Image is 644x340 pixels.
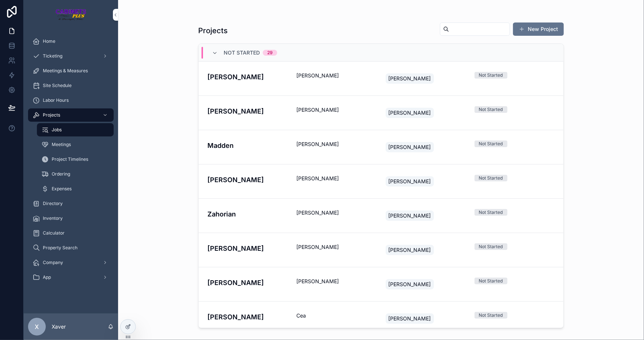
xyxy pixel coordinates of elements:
[389,109,431,117] span: [PERSON_NAME]
[28,79,114,92] a: Site Schedule
[43,245,78,251] span: Property Search
[37,153,114,166] a: Project Timelines
[28,64,114,77] a: Meetings & Measures
[207,175,287,185] h4: [PERSON_NAME]
[199,233,564,267] a: [PERSON_NAME][PERSON_NAME][PERSON_NAME]Not Started
[389,315,431,322] span: [PERSON_NAME]
[35,322,39,331] span: X
[199,267,564,302] a: [PERSON_NAME][PERSON_NAME][PERSON_NAME]Not Started
[207,278,287,288] h4: [PERSON_NAME]
[479,72,503,79] div: Not Started
[55,9,87,21] img: App logo
[389,281,431,288] span: [PERSON_NAME]
[198,25,228,36] h1: Projects
[43,68,88,74] span: Meetings & Measures
[479,106,503,113] div: Not Started
[28,271,114,284] a: App
[296,243,376,251] span: [PERSON_NAME]
[224,49,260,56] span: Not Started
[37,123,114,136] a: Jobs
[207,312,287,322] h4: [PERSON_NAME]
[296,312,376,319] span: Cea
[389,246,431,254] span: [PERSON_NAME]
[43,260,63,266] span: Company
[199,199,564,233] a: Zahorian[PERSON_NAME][PERSON_NAME]Not Started
[389,75,431,82] span: [PERSON_NAME]
[43,97,69,103] span: Labor Hours
[52,186,72,192] span: Expenses
[28,108,114,122] a: Projects
[207,140,287,150] h4: Madden
[296,72,376,79] span: [PERSON_NAME]
[296,278,376,285] span: [PERSON_NAME]
[479,209,503,216] div: Not Started
[296,209,376,216] span: [PERSON_NAME]
[37,167,114,181] a: Ordering
[199,302,564,336] a: [PERSON_NAME]Cea[PERSON_NAME]Not Started
[43,201,63,207] span: Directory
[43,215,63,221] span: Inventory
[207,243,287,253] h4: [PERSON_NAME]
[52,171,70,177] span: Ordering
[479,243,503,250] div: Not Started
[37,138,114,151] a: Meetings
[479,140,503,147] div: Not Started
[207,72,287,82] h4: [PERSON_NAME]
[199,62,564,96] a: [PERSON_NAME][PERSON_NAME][PERSON_NAME]Not Started
[52,142,71,148] span: Meetings
[207,106,287,116] h4: [PERSON_NAME]
[28,49,114,63] a: Ticketing
[43,38,55,44] span: Home
[28,212,114,225] a: Inventory
[43,53,62,59] span: Ticketing
[43,83,72,89] span: Site Schedule
[389,143,431,151] span: [PERSON_NAME]
[513,22,564,36] button: New Project
[199,96,564,130] a: [PERSON_NAME][PERSON_NAME][PERSON_NAME]Not Started
[28,256,114,269] a: Company
[28,226,114,240] a: Calculator
[28,197,114,210] a: Directory
[28,241,114,254] a: Property Search
[479,278,503,284] div: Not Started
[28,35,114,48] a: Home
[479,312,503,319] div: Not Started
[52,127,62,133] span: Jobs
[43,112,60,118] span: Projects
[43,274,51,280] span: App
[24,30,118,294] div: scrollable content
[296,140,376,148] span: [PERSON_NAME]
[389,212,431,219] span: [PERSON_NAME]
[52,323,66,330] p: Xaver
[199,164,564,199] a: [PERSON_NAME][PERSON_NAME][PERSON_NAME]Not Started
[296,175,376,182] span: [PERSON_NAME]
[479,175,503,181] div: Not Started
[28,94,114,107] a: Labor Hours
[199,130,564,164] a: Madden[PERSON_NAME][PERSON_NAME]Not Started
[296,106,376,114] span: [PERSON_NAME]
[389,178,431,185] span: [PERSON_NAME]
[267,50,273,56] div: 29
[37,182,114,195] a: Expenses
[207,209,287,219] h4: Zahorian
[43,230,65,236] span: Calculator
[52,156,88,162] span: Project Timelines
